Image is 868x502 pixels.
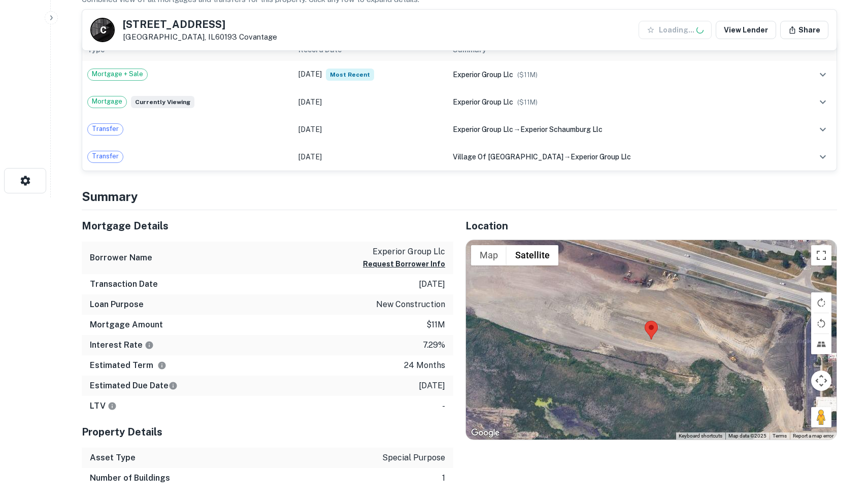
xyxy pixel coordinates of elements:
[90,339,154,351] h6: Interest Rate
[453,151,782,162] div: →
[131,96,194,108] span: Currently viewing
[90,298,144,311] h6: Loan Purpose
[404,359,445,372] p: 24 months
[419,278,445,290] p: [DATE]
[363,246,445,258] p: experior group llc
[679,432,722,440] button: Keyboard shortcuts
[90,319,163,331] h6: Mortgage Amount
[517,71,538,79] span: ($ 11M )
[811,245,831,265] button: Toggle fullscreen view
[293,143,448,171] td: [DATE]
[419,380,445,392] p: [DATE]
[293,88,448,116] td: [DATE]
[82,187,837,206] h4: Summary
[82,424,453,440] h5: Property Details
[453,71,513,79] span: experior group llc
[811,313,831,333] button: Rotate map counterclockwise
[571,153,631,161] span: experior group llc
[814,121,831,138] button: expand row
[88,96,126,107] span: Mortgage
[814,148,831,165] button: expand row
[469,426,502,440] a: Open this area in Google Maps (opens a new window)
[814,93,831,111] button: expand row
[442,400,445,412] p: -
[88,124,123,134] span: Transfer
[811,334,831,354] button: Tilt map
[82,218,453,233] h5: Mortgage Details
[293,61,448,88] td: [DATE]
[716,21,776,39] a: View Lender
[90,359,166,372] h6: Estimated Term
[426,319,445,331] p: $11m
[100,23,106,37] p: C
[811,371,831,391] button: Map camera controls
[90,252,152,264] h6: Borrower Name
[453,124,782,135] div: →
[169,381,178,390] svg: Estimate is based on a standard schedule for this type of loan.
[123,32,277,42] p: [GEOGRAPHIC_DATA], IL60193
[520,125,603,133] span: experior schaumburg llc
[123,19,277,29] h5: [STREET_ADDRESS]
[773,433,787,439] a: Terms (opens in new tab)
[471,245,507,265] button: Show street map
[382,452,445,464] p: special purpose
[293,116,448,143] td: [DATE]
[90,472,170,484] h6: Number of Buildings
[793,433,833,439] a: Report a map error
[453,125,513,133] span: experior group llc
[90,18,115,42] a: C
[376,298,445,311] p: new construction
[90,278,158,290] h6: Transaction Date
[90,452,136,464] h6: Asset Type
[423,339,445,351] p: 7.29%
[453,153,563,161] span: village of [GEOGRAPHIC_DATA]
[157,361,166,370] svg: Term is based on a standard schedule for this type of loan.
[469,426,502,440] img: Google
[507,245,558,265] button: Show satellite imagery
[88,151,123,161] span: Transfer
[442,472,445,484] p: 1
[90,380,178,392] h6: Estimated Due Date
[728,433,766,439] span: Map data ©2025
[88,69,147,79] span: Mortgage + Sale
[239,32,277,41] a: Covantage
[453,98,513,106] span: experior group llc
[145,341,154,350] svg: The interest rates displayed on the website are for informational purposes only and may be report...
[108,401,117,411] svg: LTVs displayed on the website are for informational purposes only and may be reported incorrectly...
[465,218,837,233] h5: Location
[814,66,831,83] button: expand row
[326,69,374,81] span: Most Recent
[811,407,831,427] button: Drag Pegman onto the map to open Street View
[811,292,831,313] button: Rotate map clockwise
[817,421,868,470] iframe: Chat Widget
[90,400,117,412] h6: LTV
[363,258,445,270] button: Request Borrower Info
[517,98,538,106] span: ($ 11M )
[780,21,828,39] button: Share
